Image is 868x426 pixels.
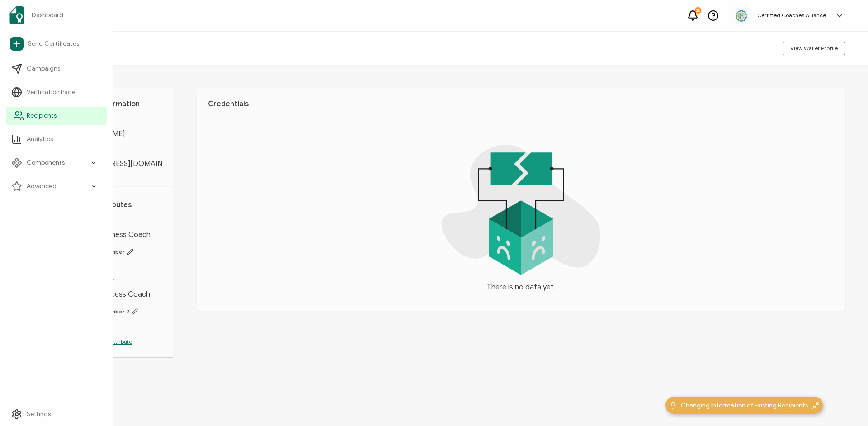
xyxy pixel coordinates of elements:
[27,135,53,144] span: Analytics
[735,9,748,23] img: 2aa27aa7-df99-43f9-bc54-4d90c804c2bd.png
[790,46,838,51] span: View Wallet Profile
[6,33,107,54] a: Send Certificates
[487,282,556,293] span: There is no data yet.
[208,99,834,109] h1: Credentials
[6,405,107,423] a: Settings
[6,3,107,28] a: Dashboard
[27,158,65,167] span: Components
[27,410,51,419] span: Settings
[68,99,163,109] h1: Personal Information
[68,338,163,346] p: Add another attribute
[68,200,163,209] h1: Custom Attributes
[9,6,24,24] img: sertifier-logomark-colored.svg
[812,402,819,409] img: minimize-icon.svg
[68,260,163,269] span: SC957983
[757,12,826,19] h5: Certified Coaches Alliance
[442,145,600,275] img: nodata.svg
[68,320,163,329] span: SC957983-2
[68,278,163,285] span: Designation 2
[32,11,63,20] span: Dashboard
[6,130,107,148] a: Analytics
[68,230,163,239] span: Certified Wellness Coach
[68,129,163,138] span: [PERSON_NAME]
[28,39,79,48] span: Send Certificates
[68,118,163,125] span: FULL NAME:
[695,7,701,14] div: 23
[68,159,163,177] span: [EMAIL_ADDRESS][DOMAIN_NAME]
[27,182,57,191] span: Advanced
[27,88,75,97] span: Verification Page
[783,42,845,55] button: View Wallet Profile
[6,107,107,125] a: Recipients
[27,64,60,73] span: Campaigns
[6,60,107,78] a: Campaigns
[681,401,808,410] span: Changing Information of Existing Recipients
[27,111,57,120] span: Recipients
[68,290,163,299] span: Certified Success Coach
[68,248,163,256] span: Certification Number
[68,308,163,315] span: Certification Number 2
[68,147,163,155] span: E-MAIL:
[823,383,868,426] iframe: Chat Widget
[6,83,107,101] a: Verification Page
[68,218,163,226] span: Designation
